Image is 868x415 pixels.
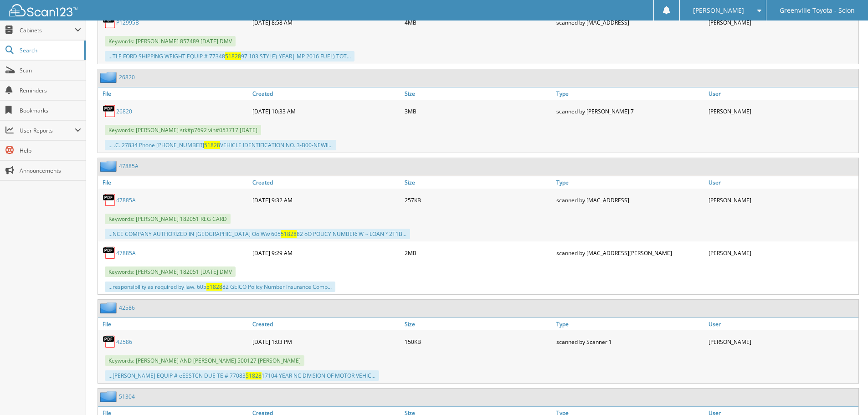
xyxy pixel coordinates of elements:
[706,318,858,330] a: User
[250,176,402,189] a: Created
[554,13,706,31] div: scanned by [MAC_ADDRESS]
[98,318,250,330] a: File
[105,229,410,239] div: ...NCE COMPANY AUTHORIZED IN [GEOGRAPHIC_DATA] Oo Ww 605 82 oO POLICY NUMBER: W ~ LOAN ° 2T1B...
[20,167,81,174] span: Announcements
[780,8,855,13] span: Greenville Toyota - Scion
[250,87,402,100] a: Created
[98,176,250,189] a: File
[20,26,75,34] span: Cabinets
[20,46,80,54] span: Search
[693,8,744,13] span: [PERSON_NAME]
[706,102,858,120] div: [PERSON_NAME]
[402,244,555,262] div: 2MB
[706,191,858,209] div: [PERSON_NAME]
[250,244,402,262] div: [DATE] 9:29 AM
[20,107,81,114] span: Bookmarks
[105,36,236,46] span: Keywords: [PERSON_NAME] 857489 [DATE] DMV
[402,191,555,209] div: 257KB
[105,282,335,292] div: ...responsibility as required by law. 605 82 GEICO Policy Number Insurance Comp...
[20,67,81,74] span: Scan
[103,335,116,348] img: PDF.png
[554,244,706,262] div: scanned by [MAC_ADDRESS][PERSON_NAME]
[20,147,81,154] span: Help
[105,140,336,150] div: ... .C. 27834 Phone [PHONE_NUMBER] VEHICLE IDENTIFICATION NO. 3-B00-NEWIl...
[105,51,354,61] div: ...TLE FORD SHIPPING WEIGHT EQUIP # 77348 97 103 STYLE} YEAR| MP 2016 FUEL) TOT...
[100,160,119,172] img: folder2.png
[9,4,77,16] img: scan123-logo-white.svg
[250,102,402,120] div: [DATE] 10:33 AM
[402,176,555,189] a: Size
[119,162,139,170] a: 47885A
[119,393,135,400] a: 51304
[402,87,555,100] a: Size
[119,73,135,81] a: 26820
[105,370,379,381] div: ...[PERSON_NAME] EQUIP # eESSTCN DUE TE # 77083 17104 YEAR NC DIVISION OF MOTOR VEHIC...
[98,87,250,100] a: File
[281,230,297,238] span: 51828
[402,333,555,351] div: 150KB
[103,246,116,260] img: PDF.png
[105,125,261,135] span: Keywords: [PERSON_NAME] stk#p7692 vin#053717 [DATE]
[250,333,402,351] div: [DATE] 1:03 PM
[100,391,119,402] img: folder2.png
[119,304,135,312] a: 42586
[706,13,858,31] div: [PERSON_NAME]
[554,102,706,120] div: scanned by [PERSON_NAME] 7
[20,87,81,94] span: Reminders
[116,19,139,26] a: P12995B
[250,191,402,209] div: [DATE] 9:32 AM
[20,127,75,134] span: User Reports
[554,191,706,209] div: scanned by [MAC_ADDRESS]
[105,355,304,366] span: Keywords: [PERSON_NAME] AND [PERSON_NAME] 500127 [PERSON_NAME]
[116,249,136,257] a: 47885A
[402,13,555,31] div: 4MB
[706,176,858,189] a: User
[402,318,555,330] a: Size
[116,338,132,346] a: 42586
[105,214,231,224] span: Keywords: [PERSON_NAME] 182051 REG CARD
[706,87,858,100] a: User
[103,193,116,207] img: PDF.png
[116,108,132,115] a: 26820
[116,196,136,204] a: 47885A
[100,72,119,83] img: folder2.png
[204,141,220,149] span: 51828
[206,283,222,291] span: 51828
[100,302,119,313] img: folder2.png
[402,102,555,120] div: 3MB
[225,52,241,60] span: 51828
[554,333,706,351] div: scanned by Scanner 1
[706,333,858,351] div: [PERSON_NAME]
[822,371,868,415] iframe: Chat Widget
[250,318,402,330] a: Created
[103,15,116,29] img: PDF.png
[554,318,706,330] a: Type
[706,244,858,262] div: [PERSON_NAME]
[554,87,706,100] a: Type
[103,104,116,118] img: PDF.png
[105,266,236,277] span: Keywords: [PERSON_NAME] 182051 [DATE] DMV
[554,176,706,189] a: Type
[246,372,262,379] span: 51828
[250,13,402,31] div: [DATE] 8:58 AM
